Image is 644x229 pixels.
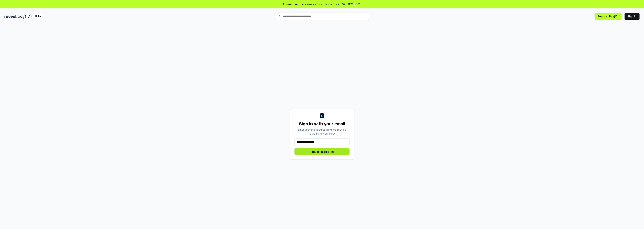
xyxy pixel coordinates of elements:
img: reveel_dark [4,14,17,19]
img: pay_id [18,14,32,19]
div: Alpha [32,14,43,19]
span: Answer our quick survey [283,2,316,6]
span: for a chance to earn 10 USDT 📝 [317,2,357,6]
div: Sign in with your email [294,121,350,127]
button: Sign In [625,13,640,20]
button: Register Pay(ID) [595,13,622,20]
img: logo_small [320,113,324,118]
button: Request magic link [294,148,350,155]
div: Enter your email address and we’ll send a magic link to your inbox. [294,128,350,135]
